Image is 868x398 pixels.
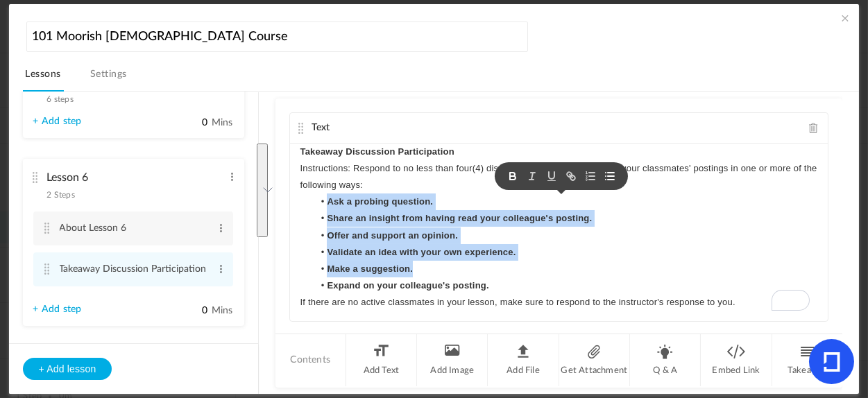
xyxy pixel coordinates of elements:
[33,116,82,128] a: + Add step
[327,230,458,241] strong: Offer and support an opinion.
[23,65,64,92] a: Lessons
[630,334,701,386] li: Q & A
[300,160,818,193] p: Instructions: Respond to no less than four(4) discussion questions and one of your classmates' po...
[47,95,74,103] span: 6 steps
[173,304,208,318] input: Mins
[327,213,592,223] strong: Share an insight from having read your colleague's posting.
[417,334,488,386] li: Add Image
[327,263,413,274] strong: Make a suggestion.
[23,358,112,380] button: + Add lesson
[290,144,828,322] div: To enrich screen reader interactions, please activate Accessibility in Grammarly extension settings
[772,334,843,386] li: Takeaway
[275,334,346,386] li: Contents
[346,334,417,386] li: Add Text
[300,146,454,157] strong: Takeaway Discussion Participation
[701,334,772,386] li: Embed Link
[327,196,433,207] strong: Ask a probing question.
[327,280,488,291] strong: Expand on your colleague's posting.
[559,334,630,386] li: Get Attachment
[33,304,82,315] a: + Add step
[300,294,818,311] p: If there are no active classmates in your lesson, make sure to respond to the instructor's respon...
[47,191,75,199] span: 2 Steps
[87,65,130,92] a: Settings
[173,116,208,130] input: Mins
[212,306,233,315] span: Mins
[488,334,559,386] li: Add File
[212,118,233,128] span: Mins
[327,247,516,257] strong: Validate an idea with your own experience.
[312,123,330,132] span: Text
